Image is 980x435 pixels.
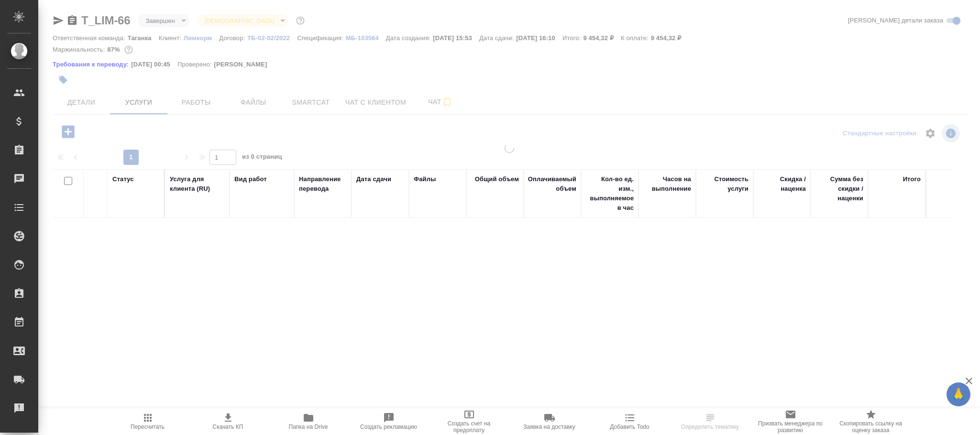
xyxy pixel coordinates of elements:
div: Часов на выполнение [643,174,691,194]
div: Услуга для клиента (RU) [170,174,225,194]
button: 🙏 [947,382,970,406]
div: Статус [112,174,134,184]
div: Скидка / наценка [758,174,806,194]
div: Итого [903,174,921,184]
span: 🙏 [950,384,967,404]
div: Сумма без скидки / наценки [815,174,863,203]
div: Направление перевода [299,174,347,194]
div: Кол-во ед. изм., выполняемое в час [586,174,634,213]
div: Оплачиваемый объем [528,174,576,194]
div: Файлы [414,174,436,184]
div: Стоимость услуги [701,174,749,194]
div: Вид работ [234,174,267,184]
div: Общий объем [475,174,519,184]
div: Дата сдачи [356,174,391,184]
